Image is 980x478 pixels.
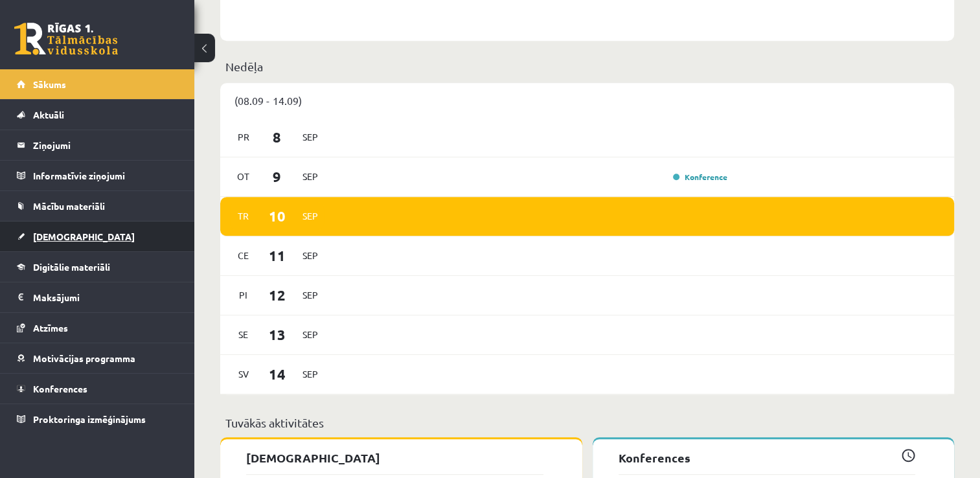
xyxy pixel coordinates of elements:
[17,374,178,404] a: Konferences
[225,58,949,75] p: Nedēļa
[230,127,257,147] span: Pr
[17,252,178,282] a: Digitālie materiāli
[17,282,178,312] a: Maksājumi
[33,413,146,425] span: Proktoringa izmēģinājums
[17,161,178,190] a: Informatīvie ziņojumi
[297,166,324,187] span: Sep
[33,231,135,242] span: [DEMOGRAPHIC_DATA]
[33,261,110,273] span: Digitālie materiāli
[230,206,257,226] span: Tr
[33,322,68,334] span: Atzīmes
[297,285,324,305] span: Sep
[257,166,297,187] span: 9
[230,166,257,187] span: Ot
[17,343,178,373] a: Motivācijas programma
[297,206,324,226] span: Sep
[17,222,178,251] a: [DEMOGRAPHIC_DATA]
[33,200,105,212] span: Mācību materiāli
[33,130,178,160] legend: Ziņojumi
[220,83,954,118] div: (08.09 - 14.09)
[33,109,64,120] span: Aktuāli
[246,449,543,466] p: [DEMOGRAPHIC_DATA]
[17,100,178,130] a: Aktuāli
[230,285,257,305] span: Pi
[297,364,324,384] span: Sep
[17,313,178,343] a: Atzīmes
[297,127,324,147] span: Sep
[17,130,178,160] a: Ziņojumi
[33,352,135,364] span: Motivācijas programma
[257,245,297,266] span: 11
[673,172,727,182] a: Konference
[297,245,324,266] span: Sep
[17,404,178,434] a: Proktoringa izmēģinājums
[33,282,178,312] legend: Maksājumi
[297,324,324,345] span: Sep
[257,126,297,148] span: 8
[17,69,178,99] a: Sākums
[257,205,297,227] span: 10
[257,363,297,385] span: 14
[230,245,257,266] span: Ce
[230,364,257,384] span: Sv
[33,161,178,190] legend: Informatīvie ziņojumi
[257,324,297,345] span: 13
[225,414,949,431] p: Tuvākās aktivitātes
[257,284,297,306] span: 12
[14,23,118,55] a: Rīgas 1. Tālmācības vidusskola
[230,324,257,345] span: Se
[17,191,178,221] a: Mācību materiāli
[33,383,87,394] span: Konferences
[33,78,66,90] span: Sākums
[619,449,916,466] p: Konferences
